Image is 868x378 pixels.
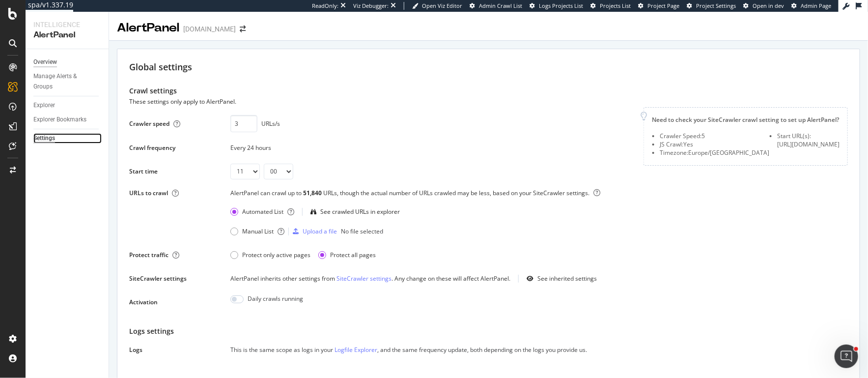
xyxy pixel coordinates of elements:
div: Automated List [230,207,283,216]
button: See crawled URLs in explorer [310,204,400,220]
a: Open in dev [743,2,784,10]
div: Crawler speed [129,119,169,128]
div: See inherited settings [537,274,597,283]
div: AlertPanel [33,29,101,41]
div: URLs to crawl [129,189,168,197]
a: Settings [33,133,102,144]
div: Protect all pages [318,251,376,259]
span: Logs Projects List [539,2,583,9]
span: Open Viz Editor [422,2,462,9]
div: AlertPanel inherits other settings from . Any change on these will affect AlertPanel. [230,274,510,283]
div: This is the same scope as logs in your , and the same frequency update, both depending on the log... [230,345,848,355]
div: ReadOnly: [312,2,338,10]
a: See crawled URLs in explorer [310,207,400,216]
div: Logs [129,346,142,354]
a: Projects List [590,2,631,10]
li: Crawler Speed: 5 [660,132,769,140]
a: Explorer Bookmarks [33,115,102,125]
span: Project Page [647,2,679,9]
div: [URL][DOMAIN_NAME] [777,140,840,148]
div: Manual List [230,227,274,235]
div: See crawled URLs in explorer [320,207,400,216]
a: Overview [33,57,102,67]
div: Manage Alerts & Groups [33,71,92,92]
div: AlertPanel can crawl up to URLs, though the actual number of URLs crawled may be less, based on y... [230,188,848,204]
div: Explorer [33,100,55,111]
a: SiteCrawler settings [336,274,392,283]
div: Intelligence [33,20,101,29]
div: Viz Debugger: [353,2,389,10]
div: Manual List [242,227,274,235]
span: Open in dev [753,2,784,9]
a: Manage Alerts & Groups [33,71,102,92]
div: Overview [33,57,57,67]
div: Protect only active pages [230,251,310,259]
span: Project Settings [696,2,736,9]
a: Logfile Explorer [335,346,377,354]
div: Activation [129,298,158,306]
div: Start time [129,167,158,175]
span: Admin Crawl List [479,2,522,9]
a: Explorer [33,100,102,111]
div: Protect traffic [129,251,168,259]
div: Protect only active pages [242,251,310,259]
button: Upload a file [293,224,337,239]
a: Logs Projects List [530,2,583,10]
div: Automated List [242,207,283,216]
div: Global settings [129,61,848,74]
div: Need to check your SiteCrawler crawl setting to set up AlertPanel? [652,116,840,124]
div: Crawl settings [129,86,848,96]
div: No file selected [341,227,383,235]
div: [DOMAIN_NAME] [183,24,236,34]
a: Admin Page [791,2,831,10]
div: Crawl frequency [129,144,175,152]
div: Explorer Bookmarks [33,115,86,125]
div: Every 24 hours [230,144,632,152]
iframe: Intercom live chat [835,345,858,368]
div: AlertPanel [117,20,179,36]
li: Timezone: Europe/[GEOGRAPHIC_DATA] [660,148,769,157]
span: Projects List [600,2,631,9]
a: Project Page [638,2,679,10]
div: Daily crawls running [248,294,303,310]
a: Admin Crawl List [470,2,522,10]
a: Open Viz Editor [412,2,462,10]
a: Project Settings [687,2,736,10]
div: Settings [33,133,55,144]
div: Logs settings [129,326,848,337]
div: arrow-right-arrow-left [240,26,246,32]
div: These settings only apply to AlertPanel. [129,96,236,107]
li: JS Crawl: Yes [660,140,769,148]
span: Admin Page [801,2,831,9]
div: URLs/s [261,119,280,128]
div: Protect all pages [330,251,376,259]
div: SiteCrawler settings [129,274,187,283]
div: Upload a file [303,227,337,235]
li: Start URL(s): [777,132,840,140]
div: 51,840 [303,189,323,197]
